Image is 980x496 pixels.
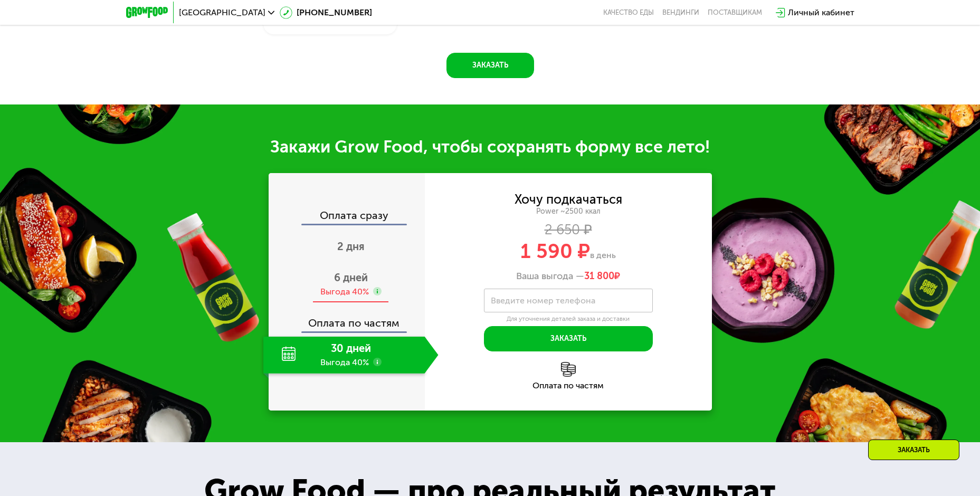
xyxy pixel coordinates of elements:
[320,286,369,298] div: Выгода 40%
[425,224,712,236] div: 2 650 ₽
[662,8,699,17] a: Вендинги
[280,6,372,19] a: [PHONE_NUMBER]
[515,194,622,205] div: Хочу подкачаться
[270,210,425,224] div: Оплата сразу
[446,53,534,78] button: Заказать
[337,240,365,253] span: 2 дня
[561,362,576,377] img: l6xcnZfty9opOoJh.png
[603,8,654,17] a: Качество еды
[868,440,959,460] div: Заказать
[584,271,620,282] span: ₽
[270,307,425,331] div: Оплата по частям
[708,8,762,17] div: поставщикам
[425,381,712,390] div: Оплата по частям
[788,6,854,19] div: Личный кабинет
[590,250,616,260] span: в день
[520,239,590,263] span: 1 590 ₽
[584,270,614,282] span: 31 800
[425,271,712,282] div: Ваша выгода —
[484,315,653,323] div: Для уточнения деталей заказа и доставки
[334,271,368,284] span: 6 дней
[484,326,653,351] button: Заказать
[491,298,595,303] label: Введите номер телефона
[179,8,265,17] span: [GEOGRAPHIC_DATA]
[425,207,712,216] div: Power ~2500 ккал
